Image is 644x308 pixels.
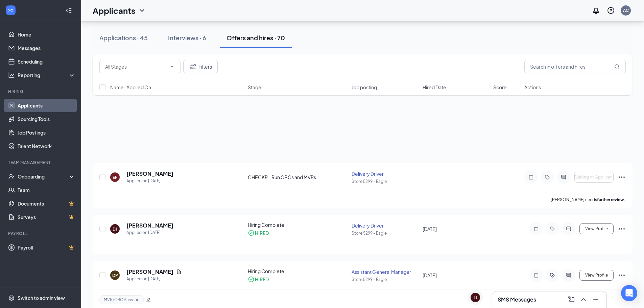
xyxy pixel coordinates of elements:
[105,63,167,70] input: All Stages
[18,72,76,78] div: Reporting
[18,28,75,41] a: Home
[579,295,588,304] svg: ChevronUp
[112,273,118,278] div: DP
[352,268,418,275] div: Assistant General Manager
[352,277,418,282] div: Store 5299 - Eagle ...
[532,226,540,232] svg: Note
[423,84,446,91] span: Hired Date
[18,41,75,55] a: Messages
[168,33,206,42] div: Interviews · 6
[138,6,146,15] svg: ChevronDown
[255,230,269,236] div: HIRED
[99,33,148,42] div: Applications · 45
[532,273,540,278] svg: Note
[524,60,626,73] input: Search in offers and hires
[565,273,573,278] svg: ActiveChat
[248,276,255,283] svg: CheckmarkCircle
[18,112,75,126] a: Sourcing Tools
[352,179,418,184] div: Store 5299 - Eagle ...
[18,183,75,197] a: Team
[126,177,173,184] div: Applied on [DATE]
[618,271,626,279] svg: Ellipses
[248,221,348,228] div: Hiring Complete
[527,174,535,180] svg: Note
[134,297,140,303] svg: Cross
[423,272,437,278] span: [DATE]
[8,294,15,301] svg: Settings
[248,268,348,275] div: Hiring Complete
[585,273,608,278] span: View Profile
[7,7,14,14] svg: WorkstreamLogo
[585,227,608,231] span: View Profile
[126,170,173,177] h5: [PERSON_NAME]
[183,60,218,73] button: Filter Filters
[226,33,285,42] div: Offers and hires · 70
[126,229,173,236] div: Applied on [DATE]
[592,6,600,15] svg: Notifications
[548,273,556,278] svg: ActiveTag
[590,294,601,305] button: Minimize
[113,226,117,232] div: DJ
[126,276,182,282] div: Applied on [DATE]
[18,294,65,301] div: Switch to admin view
[551,197,626,203] p: [PERSON_NAME] needs
[565,226,573,232] svg: ActiveChat
[126,222,173,229] h5: [PERSON_NAME]
[592,295,600,304] svg: Minimize
[574,172,614,183] button: Waiting on Applicant
[579,270,614,281] button: View Profile
[169,64,175,69] svg: ChevronDown
[559,174,568,180] svg: ActiveChat
[18,197,75,210] a: DocumentsCrown
[574,175,614,180] span: Waiting on Applicant
[18,99,75,112] a: Applicants
[567,295,575,304] svg: ComposeMessage
[352,222,418,229] div: Delivery Driver
[248,230,255,236] svg: CheckmarkCircle
[18,55,75,68] a: Scheduling
[248,174,348,181] div: CHECKR - Run CBCs and MVRs
[65,7,72,14] svg: Collapse
[423,226,437,232] span: [DATE]
[18,210,75,224] a: SurveysCrown
[618,173,626,181] svg: Ellipses
[474,295,477,301] div: LJ
[578,294,589,305] button: ChevronUp
[621,285,637,301] div: Open Intercom Messenger
[18,173,70,180] div: Onboarding
[8,160,74,165] div: Team Management
[618,225,626,233] svg: Ellipses
[110,84,151,91] span: Name · Applied On
[248,84,261,91] span: Stage
[189,63,197,71] svg: Filter
[104,297,133,303] span: MVR/CBC Pass
[566,294,577,305] button: ComposeMessage
[18,241,75,254] a: PayrollCrown
[597,197,626,202] b: further review.
[8,72,15,78] svg: Analysis
[113,174,117,180] div: EF
[8,89,74,94] div: Hiring
[176,269,182,275] svg: Document
[623,7,629,13] div: AC
[8,173,15,180] svg: UserCheck
[498,296,536,303] h3: SMS Messages
[352,84,377,91] span: Job posting
[18,139,75,153] a: Talent Network
[352,230,418,236] div: Store 5299 - Eagle ...
[548,226,556,232] svg: Tag
[8,231,74,236] div: Payroll
[93,5,135,16] h1: Applicants
[493,84,507,91] span: Score
[543,174,551,180] svg: Tag
[18,126,75,139] a: Job Postings
[126,268,173,276] h5: [PERSON_NAME]
[352,170,418,177] div: Delivery Driver
[524,84,541,91] span: Actions
[614,64,620,69] svg: MagnifyingGlass
[255,276,269,283] div: HIRED
[146,298,151,302] span: edit
[579,223,614,234] button: View Profile
[607,6,615,15] svg: QuestionInfo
